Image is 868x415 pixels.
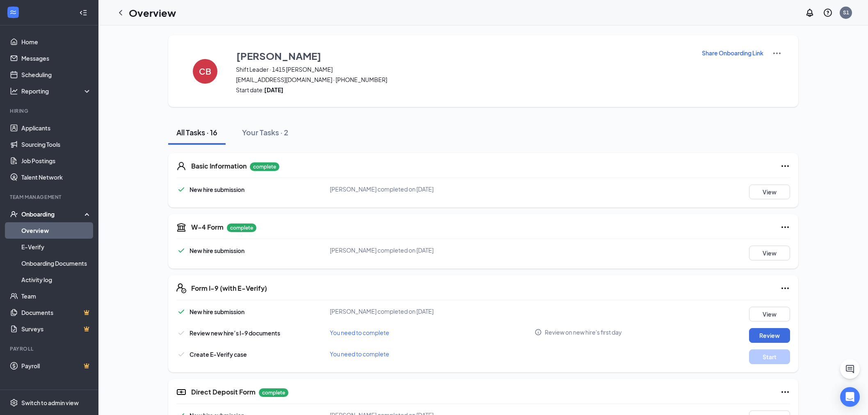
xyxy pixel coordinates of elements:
[21,34,91,50] a: Home
[10,107,90,114] div: Hiring
[749,328,790,343] button: Review
[236,86,691,94] span: Start date:
[21,358,91,374] a: PayrollCrown
[21,239,91,255] a: E-Verify
[805,8,815,18] svg: Notifications
[259,388,288,397] p: complete
[749,185,790,199] button: View
[780,387,790,397] svg: Ellipses
[823,8,833,18] svg: QuestionInfo
[10,194,90,201] div: Team Management
[191,162,247,171] h5: Basic Information
[702,49,763,57] p: Share Onboarding Link
[845,364,855,374] svg: ChatActive
[21,66,91,83] a: Scheduling
[191,284,267,293] h5: Form I-9 (with E-Verify)
[176,222,186,232] svg: TaxGovernmentIcon
[236,49,321,63] h3: [PERSON_NAME]
[545,328,622,336] span: Review on new hire's first day
[250,162,279,171] p: complete
[176,161,186,171] svg: User
[780,222,790,232] svg: Ellipses
[190,186,244,193] span: New hire submission
[21,120,91,136] a: Applicants
[79,9,87,17] svg: Collapse
[21,210,85,218] div: Onboarding
[330,185,434,193] span: [PERSON_NAME] completed on [DATE]
[840,359,860,379] button: ChatActive
[236,65,691,73] span: Shift Leader · 1415 [PERSON_NAME]
[780,161,790,171] svg: Ellipses
[843,9,849,16] div: S1
[199,68,211,74] h4: CB
[242,127,288,137] div: Your Tasks · 2
[749,349,790,364] button: Start
[21,87,92,95] div: Reporting
[190,308,244,315] span: New hire submission
[176,328,186,338] svg: Checkmark
[190,247,244,254] span: New hire submission
[185,48,226,94] button: CB
[21,136,91,153] a: Sourcing Tools
[749,246,790,260] button: View
[236,75,691,84] span: [EMAIL_ADDRESS][DOMAIN_NAME] · [PHONE_NUMBER]
[21,169,91,185] a: Talent Network
[21,271,91,288] a: Activity log
[330,329,389,336] span: You need to complete
[780,283,790,293] svg: Ellipses
[535,328,542,336] svg: Info
[772,48,782,58] img: More Actions
[21,399,79,407] div: Switch to admin view
[21,255,91,271] a: Onboarding Documents
[10,345,90,352] div: Payroll
[330,350,389,358] span: You need to complete
[21,288,91,304] a: Team
[236,48,691,63] button: [PERSON_NAME]
[190,351,247,358] span: Create E-Verify case
[176,349,186,359] svg: Checkmark
[10,87,18,95] svg: Analysis
[227,223,256,232] p: complete
[10,210,18,218] svg: UserCheck
[9,8,17,16] svg: WorkstreamLogo
[190,329,280,337] span: Review new hire’s I-9 documents
[176,246,186,255] svg: Checkmark
[10,399,18,407] svg: Settings
[176,307,186,317] svg: Checkmark
[749,307,790,322] button: View
[176,127,217,137] div: All Tasks · 16
[176,185,186,194] svg: Checkmark
[191,388,256,397] h5: Direct Deposit Form
[21,222,91,239] a: Overview
[840,387,860,407] div: Open Intercom Messenger
[21,321,91,337] a: SurveysCrown
[176,283,186,293] svg: FormI9EVerifyIcon
[21,50,91,66] a: Messages
[330,246,434,254] span: [PERSON_NAME] completed on [DATE]
[701,48,764,57] button: Share Onboarding Link
[330,308,434,315] span: [PERSON_NAME] completed on [DATE]
[264,86,283,93] strong: [DATE]
[176,387,186,397] svg: DirectDepositIcon
[21,153,91,169] a: Job Postings
[21,304,91,321] a: DocumentsCrown
[191,223,224,232] h5: W-4 Form
[129,6,176,20] h1: Overview
[116,8,126,18] svg: ChevronLeft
